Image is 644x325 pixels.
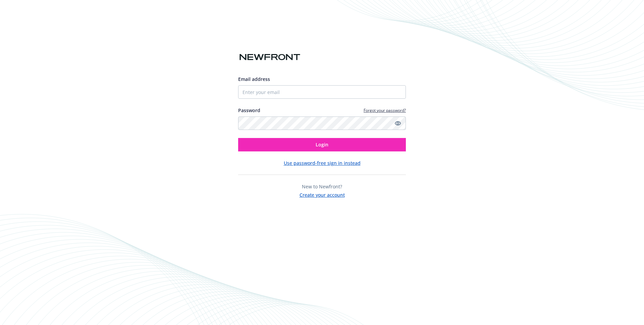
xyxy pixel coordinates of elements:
[238,107,260,114] label: Password
[284,159,361,167] button: Use password-free sign in instead
[316,141,328,148] span: Login
[300,190,345,198] button: Create your account
[394,119,402,127] a: Show password
[302,183,342,190] span: New to Newfront?
[364,107,406,113] a: Forgot your password?
[238,117,406,130] input: Enter your password
[238,76,270,82] span: Email address
[238,51,302,63] img: Newfront logo
[238,138,406,151] button: Login
[238,85,406,99] input: Enter your email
